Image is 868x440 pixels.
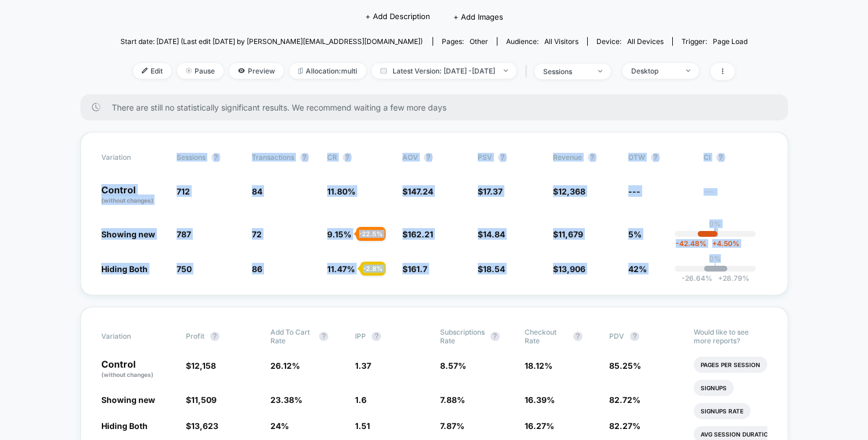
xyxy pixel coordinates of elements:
button: ? [372,332,381,341]
span: 13,906 [558,264,585,274]
p: Control [101,185,165,205]
span: Edit [133,63,171,79]
span: Latest Version: [DATE] - [DATE] [372,63,517,79]
span: 16.39 % [525,395,555,405]
li: Pages Per Session [694,357,767,373]
span: $ [402,186,433,196]
span: + [712,239,717,248]
img: rebalance [298,68,303,74]
button: ? [651,153,660,162]
span: all devices [627,37,664,46]
span: Transactions [252,153,294,162]
span: 162.21 [408,229,433,239]
img: end [504,69,508,72]
span: 787 [177,229,191,239]
span: $ [478,264,505,274]
button: ? [630,332,639,341]
button: ? [490,332,500,341]
span: $ [186,395,217,405]
span: Checkout Rate [525,328,567,345]
span: 16.27 % [525,421,554,431]
div: Desktop [631,67,677,75]
span: $ [186,421,218,431]
span: 18.12 % [525,361,552,371]
span: 85.25 % [609,361,641,371]
li: Signups Rate [694,403,750,419]
span: 18.54 [483,264,505,274]
span: $ [478,229,505,239]
span: --- [704,188,767,205]
span: $ [553,264,585,274]
div: Pages: [442,37,488,46]
span: other [470,37,488,46]
span: --- [628,186,640,196]
span: 12,158 [191,361,216,371]
span: 1.6 [355,395,367,405]
button: ? [573,332,583,341]
p: | [714,228,716,237]
button: ? [498,153,507,162]
span: OTW [628,153,692,162]
span: 14.84 [483,229,505,239]
span: 5% [628,229,642,239]
span: Add To Cart Rate [270,328,313,345]
span: $ [478,186,503,196]
span: -42.48 % [676,239,706,248]
img: end [186,68,192,74]
span: AOV [402,153,418,162]
span: CI [704,153,767,162]
span: Start date: [DATE] (Last edit [DATE] by [PERSON_NAME][EMAIL_ADDRESS][DOMAIN_NAME]) [120,37,423,46]
span: 23.38 % [270,395,302,405]
span: 7.88 % [440,395,465,405]
span: 147.24 [408,186,433,196]
span: 84 [252,186,262,196]
span: 72 [252,229,262,239]
img: edit [142,68,148,74]
span: Sessions [177,153,206,162]
span: 13,623 [191,421,218,431]
p: Would like to see more reports? [694,328,767,345]
span: $ [553,229,583,239]
button: ? [588,153,597,162]
span: All Visitors [544,37,578,46]
span: $ [186,361,216,371]
span: Profit [186,332,204,340]
span: -26.64 % [682,274,712,283]
span: Variation [101,328,165,345]
div: - 22.5 % [356,227,386,241]
li: Signups [694,380,734,396]
span: 9.15 % [327,229,351,239]
span: | [522,63,534,80]
button: ? [716,153,726,162]
p: 0% [709,254,721,263]
div: - 2.8 % [360,262,386,276]
button: ? [210,332,219,341]
span: Device: [587,37,672,46]
button: ? [424,153,433,162]
span: Hiding Both [101,264,148,274]
span: 1.51 [355,421,370,431]
span: $ [402,229,433,239]
span: Allocation: multi [290,63,366,79]
span: PSV [478,153,492,162]
span: Showing new [101,395,155,405]
span: Page Load [713,37,748,46]
span: 11.47 % [327,264,355,274]
span: 1.37 [355,361,371,371]
span: 11.80 % [327,186,356,196]
img: end [686,69,690,72]
div: Trigger: [682,37,748,46]
button: ? [300,153,309,162]
span: Variation [101,153,165,162]
p: 0% [709,219,721,228]
span: (without changes) [101,371,153,378]
span: + Add Description [365,11,430,23]
span: 11,509 [191,395,217,405]
span: 7.87 % [440,421,464,431]
span: 24 % [270,421,289,431]
span: 4.50 % [706,239,739,248]
span: CR [327,153,337,162]
span: 12,368 [558,186,585,196]
span: 86 [252,264,262,274]
span: 82.72 % [609,395,640,405]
